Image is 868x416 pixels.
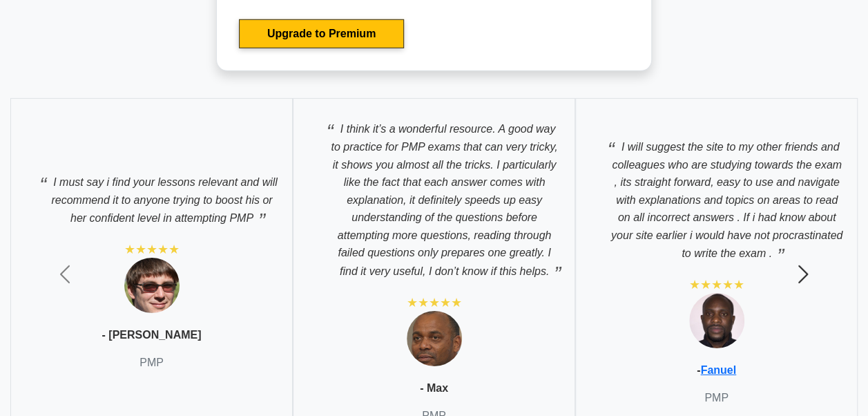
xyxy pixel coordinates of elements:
[239,19,404,48] a: Upgrade to Premium
[139,354,164,371] p: PMP
[689,276,744,293] div: ★★★★★
[124,258,180,313] img: Testimonial 1
[102,327,201,343] p: - [PERSON_NAME]
[307,113,561,280] p: I think it’s a wonderful resource. A good way to practice for PMP exams that can very tricky, it ...
[700,364,736,376] a: Fanuel
[420,380,448,397] p: - Max
[689,293,744,348] img: Testimonial 3
[124,241,180,258] div: ★★★★★
[407,294,462,311] div: ★★★★★
[25,166,278,227] p: I must say i find your lessons relevant and will recommend it to anyone trying to boost his or he...
[590,131,843,263] p: I will suggest the site to my other friends and colleagues who are studying towards the exam , it...
[704,390,729,406] p: PMP
[407,311,462,366] img: Testimonial 2
[697,362,736,379] p: -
